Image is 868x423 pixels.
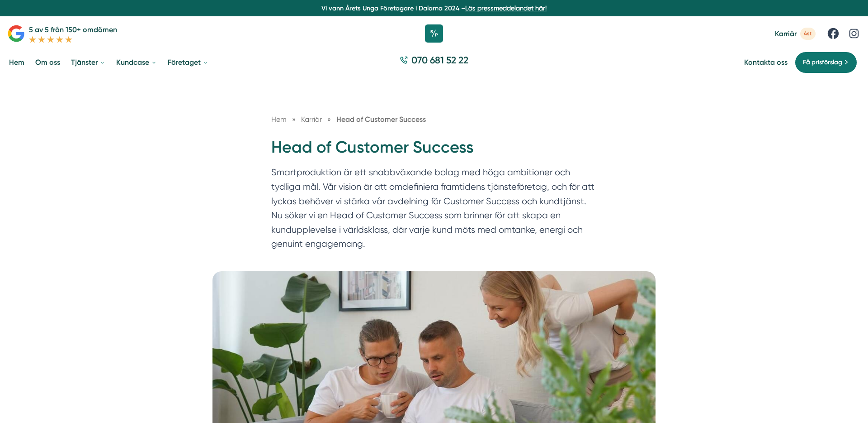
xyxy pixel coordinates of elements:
[744,58,788,67] a: Kontakta oss
[4,4,864,13] p: Vi vann Årets Unga Företagare i Dalarna 2024 –
[271,114,597,125] nav: Breadcrumb
[271,115,287,124] a: Hem
[7,51,26,74] a: Hem
[271,165,597,255] p: Smartproduktion är ett snabbväxande bolag med höga ambitioner och tydliga mål. Vår vision är att ...
[396,53,472,71] a: 070 681 52 22
[114,51,159,74] a: Kundcase
[775,28,816,40] a: Karriär 4st
[795,52,857,73] a: Få prisförslag
[327,114,331,125] span: »
[292,114,296,125] span: »
[803,58,842,67] span: Få prisförslag
[465,5,547,12] a: Läs pressmeddelandet här!
[29,24,117,35] p: 5 av 5 från 150+ omdömen
[33,51,62,74] a: Om oss
[411,53,468,67] span: 070 681 52 22
[271,136,597,166] h1: Head of Customer Success
[800,28,816,40] span: 4st
[166,51,210,74] a: Företaget
[69,51,107,74] a: Tjänster
[775,29,797,38] span: Karriär
[301,115,324,124] a: Karriär
[336,115,426,124] a: Head of Customer Success
[301,115,322,124] span: Karriär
